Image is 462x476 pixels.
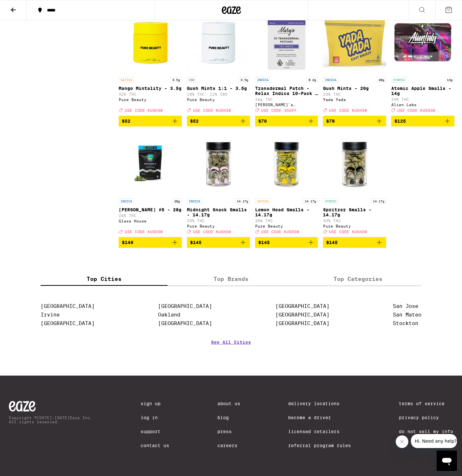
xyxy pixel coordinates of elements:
div: Pure Beauty [255,224,318,228]
span: USE CODE KUSH30 [193,230,231,234]
a: Sign Up [141,401,169,406]
img: Mary's Medicinals - Transdermal Patch - Relax Indica 10-Pack - 200mg [255,10,318,74]
a: Terms of Service [399,401,453,406]
p: 33% THC [187,219,250,223]
a: Log In [141,415,169,420]
p: Atomic Apple Smalls - 14g [391,86,454,96]
button: Add to bag [323,237,386,248]
span: $70 [258,119,267,124]
p: SATIVA [119,77,134,83]
span: $52 [122,119,130,124]
a: Open page for Spritzer Smalls - 14.17g from Pure Beauty [323,132,386,237]
p: HYBRID [391,77,406,83]
a: See All Cities [211,340,251,363]
img: Pure Beauty - Lemon Head Smalls - 14.17g [255,132,318,195]
p: 14.17g [235,198,250,204]
div: tabs [41,272,421,286]
p: 3.5g [239,77,250,83]
label: Top Brands [168,272,294,286]
span: USE CODE 35OFF [261,108,297,112]
span: $145 [326,240,338,245]
span: USE CODE KUSH30 [125,108,163,112]
p: SATIVA [255,198,270,204]
img: Glass House - Donny Burger #5 - 28g [119,132,182,195]
a: Privacy Policy [399,415,453,420]
img: Pure Beauty - Gush Mints 1:1 - 3.5g [187,10,250,74]
p: Spritzer Smalls - 14.17g [323,207,386,217]
label: Top Cities [41,272,168,286]
p: INDICA [323,77,338,83]
a: Blog [217,415,240,420]
a: San Jose [393,303,418,309]
a: Open page for Transdermal Patch - Relax Indica 10-Pack - 200mg from Mary's Medicinals [255,10,318,116]
div: Pure Beauty [187,98,250,102]
p: Gush Mints - 20g [323,86,386,91]
div: [PERSON_NAME]'s Medicinals [255,103,318,107]
p: [PERSON_NAME] #5 - 28g [119,207,182,212]
p: 2mg THC [255,97,318,101]
a: Press [217,429,240,434]
p: Lemon Head Smalls - 14.17g [255,207,318,217]
iframe: Close message [396,435,408,448]
span: $149 [122,240,133,245]
a: San Mateo [393,312,421,318]
p: 0.2g [307,77,318,83]
div: Pure Beauty [323,224,386,228]
button: Add to bag [187,237,250,248]
p: Mango Mintality - 3.5g [119,86,182,91]
a: Open page for Gush Mints 1:1 - 3.5g from Pure Beauty [187,10,250,116]
p: 24% THC [119,214,182,218]
a: Open page for Lemon Head Smalls - 14.17g from Pure Beauty [255,132,318,237]
a: Become a Driver [288,415,351,420]
img: Yada Yada - Gush Mints - 20g [323,10,386,74]
button: Add to bag [255,116,318,126]
img: Pure Beauty - Spritzer Smalls - 14.17g [323,132,386,195]
a: [GEOGRAPHIC_DATA] [158,320,212,326]
button: Add to bag [119,116,182,126]
p: 26% THC [255,219,318,223]
div: Alien Labs [391,103,454,107]
span: USE CODE KUSH30 [329,108,367,112]
button: Add to bag [323,116,386,126]
button: Add to bag [119,237,182,248]
a: Open page for Mango Mintality - 3.5g from Pure Beauty [119,10,182,116]
a: Referral Program Rules [288,443,351,448]
p: Gush Mints 1:1 - 3.5g [187,86,250,91]
p: 33% THC [323,219,386,223]
a: Open page for Atomic Apple Smalls - 14g from Alien Labs [391,10,454,116]
p: 10% THC: 12% CBD [187,92,250,96]
p: 3.5g [170,77,182,83]
span: $125 [394,119,406,124]
a: About Us [217,401,240,406]
a: Stockton [393,320,418,326]
a: Open page for Donny Burger #5 - 28g from Glass House [119,132,182,237]
p: INDICA [119,198,134,204]
button: Add to bag [391,116,454,126]
p: INDICA [187,198,202,204]
p: 20g [377,77,386,83]
a: [GEOGRAPHIC_DATA] [158,303,212,309]
iframe: Message from company [411,434,457,448]
iframe: Button to launch messaging window [437,451,457,471]
a: Delivery Locations [288,401,351,406]
p: HYBRID [323,198,338,204]
p: 23% THC [323,92,386,96]
a: Open page for Gush Mints - 20g from Yada Yada [323,10,386,116]
p: Transdermal Patch - Relax Indica 10-Pack - 200mg [255,86,318,96]
p: 28g [172,198,182,204]
p: CBD [187,77,196,83]
a: Careers [217,443,240,448]
a: Contact Us [141,443,169,448]
img: Pure Beauty - Midnight Snack Smalls - 14.17g [187,132,250,195]
span: USE CODE KUSH30 [193,108,231,112]
div: Glass House [119,219,182,223]
p: 32% THC [119,92,182,96]
p: 14.17g [371,198,386,204]
span: $145 [190,240,201,245]
a: [GEOGRAPHIC_DATA] [275,320,329,326]
span: $52 [190,119,199,124]
p: 24% THC [391,97,454,101]
a: Irvine [41,312,60,318]
span: $145 [258,240,270,245]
